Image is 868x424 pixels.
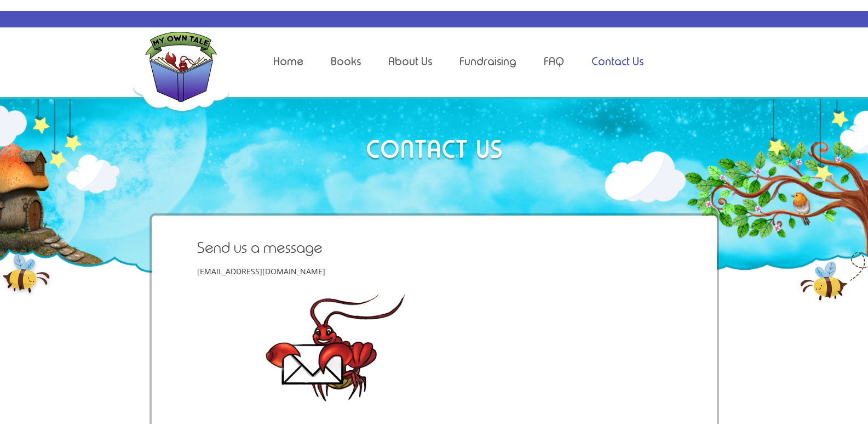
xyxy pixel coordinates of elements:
[197,240,489,408] div: [EMAIL_ADDRESS][DOMAIN_NAME]
[197,240,489,257] h2: Send us a message
[273,55,303,68] a: Home
[591,55,643,68] a: Contact Us
[331,55,361,68] a: Books
[459,55,516,68] a: Fundraising
[544,55,564,68] a: FAQ
[388,55,432,68] a: About Us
